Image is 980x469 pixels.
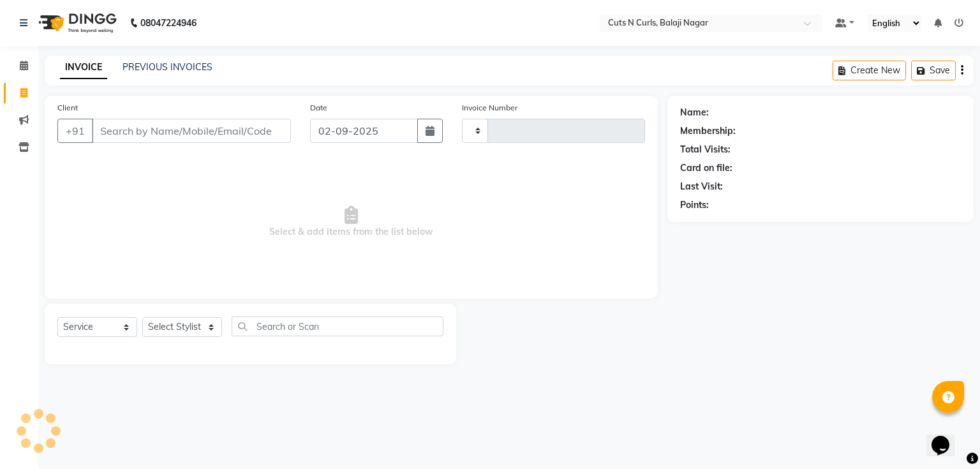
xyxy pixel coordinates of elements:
[833,61,906,80] button: Create New
[680,198,709,212] div: Points:
[680,180,723,193] div: Last Visit:
[92,119,291,143] input: Search by Name/Mobile/Email/Code
[57,119,93,143] button: +91
[57,158,645,286] span: Select & add items from the list below
[232,316,443,336] input: Search or Scan
[33,5,120,41] img: logo
[911,61,956,80] button: Save
[926,418,967,456] iframe: chat widget
[310,102,327,114] label: Date
[57,102,78,114] label: Client
[680,161,732,175] div: Card on file:
[140,5,197,41] b: 08047224946
[60,56,107,79] a: INVOICE
[462,102,517,114] label: Invoice Number
[122,61,212,73] a: PREVIOUS INVOICES
[680,124,736,138] div: Membership:
[680,106,709,119] div: Name:
[680,143,731,156] div: Total Visits:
